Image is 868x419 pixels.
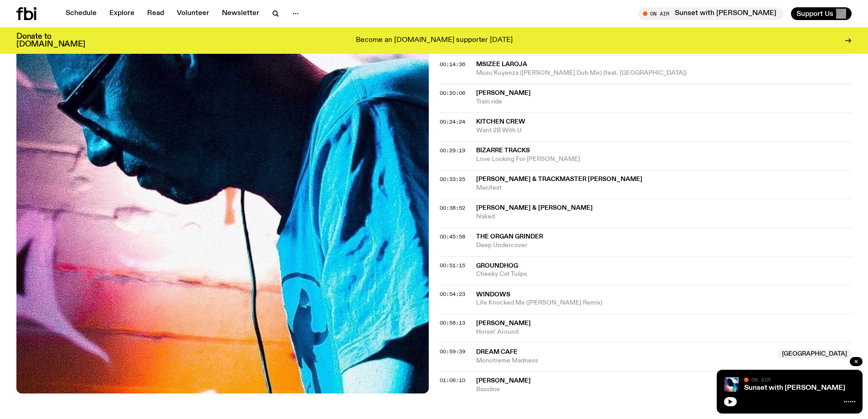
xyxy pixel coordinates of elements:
span: [PERSON_NAME] & Trackmaster [PERSON_NAME] [476,176,642,182]
span: Bizarre Tracks [476,147,530,154]
span: Monotreme Madness [476,357,772,365]
span: 00:29:19 [440,147,465,154]
span: Windows [476,291,510,298]
span: Support Us [796,10,833,18]
span: [PERSON_NAME] [476,378,531,384]
span: 01:06:10 [440,377,465,384]
span: Love Looking For [PERSON_NAME] [476,155,852,164]
span: Dream Cafe [476,349,518,355]
span: Naked [476,212,852,221]
span: 00:54:23 [440,290,465,298]
a: Explore [104,7,140,20]
span: Groundhog [476,263,518,269]
a: Newsletter [216,7,265,20]
span: [PERSON_NAME] [476,320,531,326]
span: 00:33:25 [440,176,465,183]
p: Become an [DOMAIN_NAME] supporter [DATE] [356,36,513,45]
span: Cheeky Cat Tulips [476,270,852,279]
span: 00:59:39 [440,348,465,355]
button: On AirSunset with [PERSON_NAME] [638,7,784,20]
span: Train ride [476,98,852,106]
a: Read [142,7,169,20]
span: 00:45:58 [440,233,465,240]
span: Msizee Laroja [476,61,527,67]
h3: Donate to [DOMAIN_NAME] [16,33,85,48]
span: 00:58:13 [440,319,465,326]
span: 00:14:36 [440,61,465,68]
span: Bassline [476,385,852,394]
span: The Organ Grinder [476,233,543,240]
span: On Air [751,377,770,383]
span: Horsin' Around [476,328,852,336]
span: [PERSON_NAME] & [PERSON_NAME] [476,205,593,211]
span: 00:24:24 [440,118,465,125]
span: Manifest [476,184,852,192]
span: 00:51:15 [440,262,465,269]
img: Simon Caldwell stands side on, looking downwards. He has headphones on. Behind him is a brightly ... [724,377,739,392]
a: Volunteer [171,7,215,20]
span: 00:38:52 [440,204,465,212]
span: Want 2B With U [476,126,852,135]
span: 00:20:06 [440,89,465,97]
a: Schedule [60,7,102,20]
span: Deep Undercover [476,241,852,250]
span: [PERSON_NAME] [476,90,531,96]
span: Life Knocked Me ([PERSON_NAME] Remix) [476,299,852,307]
button: Support Us [791,7,852,20]
span: Kitchen Crew [476,119,525,125]
span: [GEOGRAPHIC_DATA] [777,349,852,358]
span: Musu'Kuyenza ([PERSON_NAME] Dub Mix) (feat. [GEOGRAPHIC_DATA]) [476,69,852,78]
a: Sunset with [PERSON_NAME] [744,384,845,392]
